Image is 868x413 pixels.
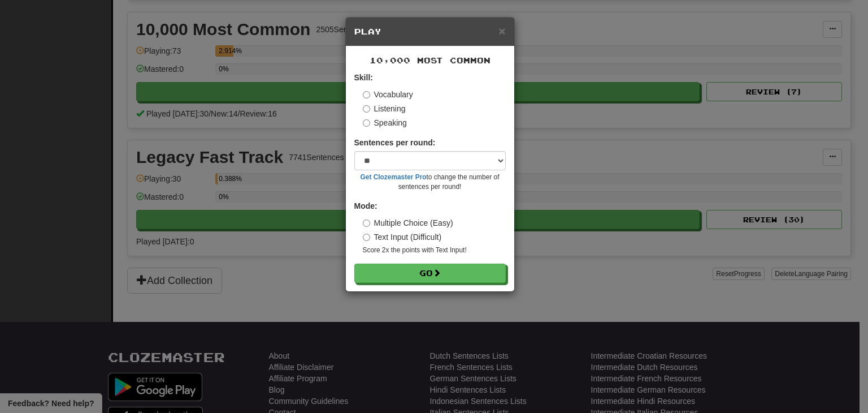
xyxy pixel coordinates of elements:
button: Go [354,264,506,283]
button: Close [498,25,505,37]
input: Text Input (Difficult) [363,234,370,241]
small: to change the number of sentences per round! [354,173,506,192]
small: Score 2x the points with Text Input ! [363,246,506,255]
label: Vocabulary [363,89,413,100]
strong: Mode: [354,201,377,210]
label: Speaking [363,117,407,128]
strong: Skill: [354,73,373,82]
input: Multiple Choice (Easy) [363,220,370,227]
a: Get Clozemaster Pro [361,173,427,181]
span: 10,000 Most Common [370,55,491,65]
label: Multiple Choice (Easy) [363,217,453,229]
label: Listening [363,103,406,114]
input: Listening [363,105,370,113]
input: Vocabulary [363,91,370,98]
label: Sentences per round: [354,137,436,148]
h5: Play [354,26,506,37]
label: Text Input (Difficult) [363,231,442,243]
input: Speaking [363,119,370,127]
span: × [498,24,505,37]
